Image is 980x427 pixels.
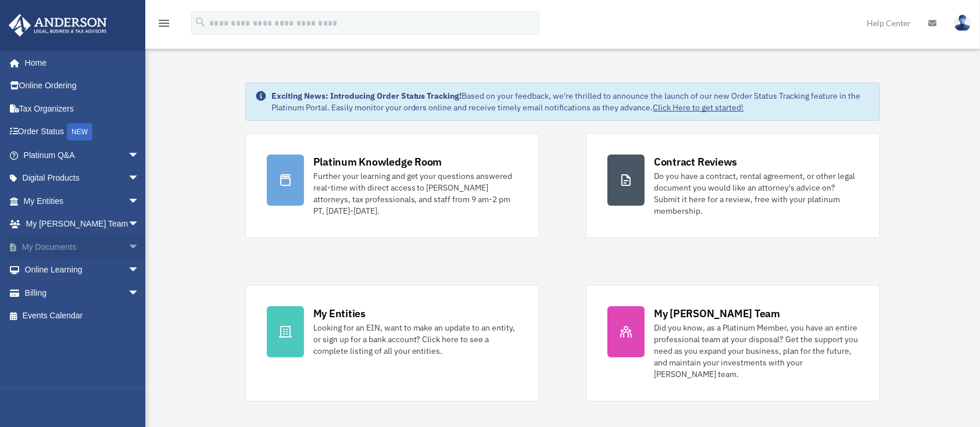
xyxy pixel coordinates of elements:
[8,189,157,213] a: My Entitiesarrow_drop_down
[8,281,157,304] a: Billingarrow_drop_down
[313,322,518,357] div: Looking for an EIN, want to make an update to an entity, or sign up for a bank account? Click her...
[128,235,151,259] span: arrow_drop_down
[8,167,157,190] a: Digital Productsarrow_drop_down
[8,120,157,144] a: Order StatusNEW
[8,143,157,167] a: Platinum Q&Aarrow_drop_down
[245,133,539,238] a: Platinum Knowledge Room Further your learning and get your questions answered real-time with dire...
[245,285,539,401] a: My Entities Looking for an EIN, want to make an update to an entity, or sign up for a bank accoun...
[128,259,151,282] span: arrow_drop_down
[8,51,151,74] a: Home
[654,306,780,321] div: My [PERSON_NAME] Team
[271,90,871,113] div: Based on your feedback, we're thrilled to announce the launch of our new Order Status Tracking fe...
[5,14,110,37] img: Anderson Advisors Platinum Portal
[8,259,157,282] a: Online Learningarrow_drop_down
[157,20,171,30] a: menu
[8,304,157,328] a: Events Calendar
[128,213,151,236] span: arrow_drop_down
[654,155,737,169] div: Contract Reviews
[128,143,151,167] span: arrow_drop_down
[586,285,880,401] a: My [PERSON_NAME] Team Did you know, as a Platinum Member, you have an entire professional team at...
[654,170,859,217] div: Do you have a contract, rental agreement, or other legal document you would like an attorney's ad...
[313,170,518,217] div: Further your learning and get your questions answered real-time with direct access to [PERSON_NAM...
[954,15,971,31] img: User Pic
[128,189,151,213] span: arrow_drop_down
[8,97,157,120] a: Tax Organizers
[313,306,366,321] div: My Entities
[653,102,744,113] a: Click Here to get started!
[157,16,171,30] i: menu
[67,123,92,141] div: NEW
[128,167,151,191] span: arrow_drop_down
[586,133,880,238] a: Contract Reviews Do you have a contract, rental agreement, or other legal document you would like...
[271,91,462,101] strong: Exciting News: Introducing Order Status Tracking!
[8,235,157,259] a: My Documentsarrow_drop_down
[313,155,442,169] div: Platinum Knowledge Room
[194,16,207,28] i: search
[8,213,157,236] a: My [PERSON_NAME] Teamarrow_drop_down
[128,281,151,305] span: arrow_drop_down
[8,74,157,98] a: Online Ordering
[654,322,859,380] div: Did you know, as a Platinum Member, you have an entire professional team at your disposal? Get th...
